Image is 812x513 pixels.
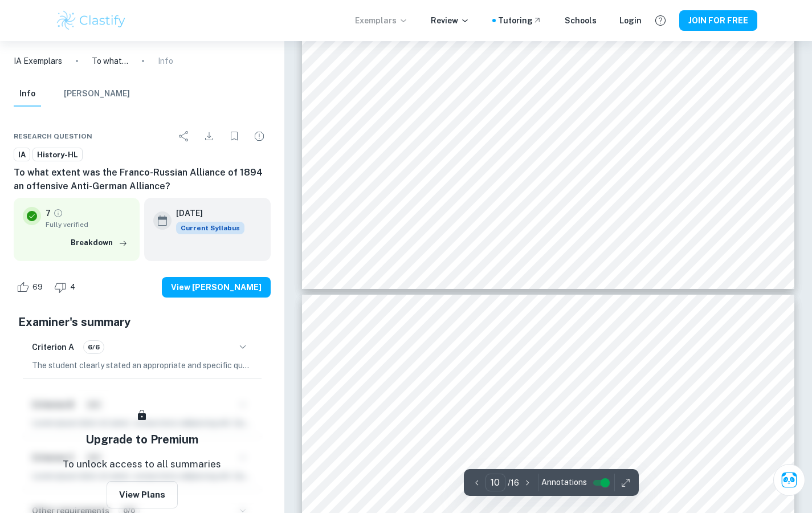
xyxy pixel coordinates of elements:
span: 6/6 [84,342,104,352]
img: Clastify logo [55,9,128,32]
div: Download [198,125,221,148]
h6: To what extent was the Franco-Russian Alliance of 1894 an offensive Anti-German Alliance? [14,166,271,193]
a: Schools [565,14,597,27]
p: 7 [46,207,51,219]
span: 4 [64,282,81,293]
span: 69 [26,282,49,293]
div: Share [173,125,195,148]
button: Breakdown [68,234,130,251]
button: JOIN FOR FREE [679,10,757,31]
span: History-HL [33,149,82,161]
p: The student clearly stated an appropriate and specific question for the historical investigation,... [32,359,252,372]
h6: [DATE] [176,207,235,219]
span: Fully verified [46,219,130,230]
p: To what extent was the Franco-Russian Alliance of 1894 an offensive Anti-German Alliance? [92,55,128,67]
button: Help and Feedback [651,11,670,30]
button: Ask Clai [773,464,805,496]
p: Info [158,55,173,67]
a: History-HL [32,148,83,162]
p: / 16 [508,477,519,489]
button: [PERSON_NAME] [64,82,130,107]
p: Review [431,14,470,27]
span: Annotations [541,477,587,488]
p: To unlock access to all summaries [63,457,221,472]
span: IA [14,149,30,161]
span: Current Syllabus [176,222,244,234]
div: Dislike [51,278,81,296]
div: Bookmark [223,125,246,148]
div: This exemplar is based on the current syllabus. Feel free to refer to it for inspiration/ideas wh... [176,222,244,234]
button: View [PERSON_NAME] [162,277,271,298]
a: Login [619,14,642,27]
a: Grade fully verified [53,208,63,218]
h6: Criterion A [32,341,74,353]
div: Like [14,278,49,296]
button: View Plans [107,481,178,508]
button: Info [14,82,41,107]
span: Research question [14,131,92,141]
a: Tutoring [498,14,542,27]
div: Report issue [248,125,271,148]
p: Exemplars [355,14,408,27]
a: IA [14,148,30,162]
h5: Upgrade to Premium [85,431,198,448]
h5: Examiner's summary [18,313,266,331]
a: IA Exemplars [14,55,62,67]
